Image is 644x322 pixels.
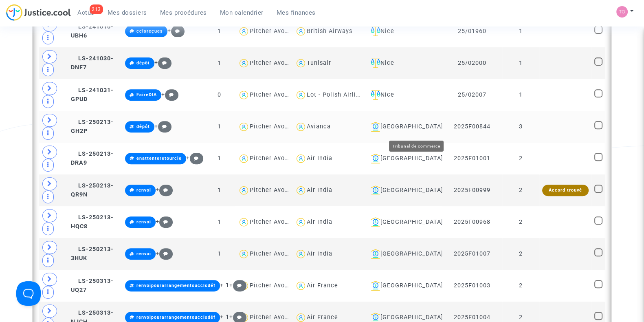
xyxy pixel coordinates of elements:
div: [GEOGRAPHIC_DATA] [367,154,439,163]
td: 2025F01003 [442,270,502,302]
div: Nice [367,26,439,36]
img: icon-user.svg [238,216,250,228]
td: 25/01960 [442,15,502,47]
span: renvoipourarrangementoucclsdéf [136,283,215,288]
div: Tunisair [307,60,331,66]
img: icon-faciliter-sm.svg [371,90,380,100]
div: Air France [307,282,338,289]
a: Mes dossiers [101,7,154,19]
img: icon-user.svg [238,185,250,196]
div: Nice [367,58,439,68]
span: Mes procédures [160,9,207,16]
span: Mes dossiers [108,9,147,16]
img: icon-user.svg [238,248,250,260]
img: icon-user.svg [295,216,307,228]
td: 1 [204,47,235,79]
div: Pitcher Avocat [250,250,295,257]
td: 0 [204,79,235,111]
span: LS-241010-UBH6 [71,23,114,39]
img: icon-user.svg [295,153,307,165]
img: icon-user.svg [238,89,250,101]
span: cclsreçues [136,29,163,34]
span: Actus [77,9,95,16]
div: Pitcher Avocat [250,91,295,98]
td: 2 [502,143,539,174]
td: 2025F00999 [442,174,502,206]
span: + [154,123,172,130]
td: 1 [204,174,235,206]
span: + [167,27,185,34]
td: 2 [502,174,539,206]
td: 2025F01001 [442,143,502,174]
a: Mon calendrier [213,7,270,19]
img: icon-user.svg [238,26,250,37]
td: 3 [502,111,539,143]
span: renvoi [136,251,151,256]
span: + [186,154,204,161]
span: Mes finances [277,9,316,16]
div: [GEOGRAPHIC_DATA] [367,281,439,291]
div: Pitcher Avocat [250,28,295,35]
div: Air France [307,314,338,321]
div: Pitcher Avocat [250,155,295,162]
img: icon-banque.svg [371,154,380,163]
div: Pitcher Avocat [250,218,295,225]
span: + [156,186,173,193]
div: Pitcher Avocat [250,123,295,130]
span: renvoi [136,187,151,193]
span: + [156,250,173,257]
span: + 1 [220,282,229,289]
div: Nice [367,90,439,100]
span: renvoipourarrangementoucclsdéf [136,315,215,320]
span: + [156,218,173,225]
span: LS-250213-3HUK [71,246,114,262]
span: LS-241031-GPUD [71,87,114,103]
img: icon-faciliter-sm.svg [371,26,380,36]
span: LS-241030-DNF7 [71,55,114,71]
span: + [161,91,179,98]
span: LS-250313-UQ27 [71,278,114,293]
img: icon-user.svg [238,280,250,292]
span: dépôt [136,60,150,66]
div: Pitcher Avocat [250,314,295,321]
td: 2025F00844 [442,111,502,143]
img: icon-banque.svg [371,281,380,291]
img: icon-user.svg [238,57,250,69]
div: Air India [307,218,332,225]
td: 1 [502,15,539,47]
iframe: Help Scout Beacon - Open [16,281,41,306]
a: 213Actus [71,7,101,19]
img: icon-user.svg [295,248,307,260]
span: LS-250213-QR9N [71,182,114,198]
img: icon-user.svg [295,121,307,133]
img: icon-user.svg [238,121,250,133]
span: renvoi [136,219,151,225]
td: 2 [502,206,539,238]
div: British Airways [307,28,352,35]
div: Pitcher Avocat [250,282,295,289]
td: 1 [204,206,235,238]
div: Lot - Polish Airlines [307,91,367,98]
span: LS-250213-HQC8 [71,214,114,230]
span: + 1 [220,313,229,320]
img: icon-user.svg [238,153,250,165]
div: Air India [307,155,332,162]
img: jc-logo.svg [6,4,71,21]
td: 1 [204,111,235,143]
span: + [229,282,247,289]
img: fe1f3729a2b880d5091b466bdc4f5af5 [616,6,628,18]
img: icon-faciliter-sm.svg [371,58,380,68]
td: 1 [204,270,235,302]
div: Air India [307,250,332,257]
span: LS-250213-DRA9 [71,150,114,166]
span: FaireDIA [136,92,157,97]
span: enattenteretourcie [136,156,182,161]
span: LS-250213-GH2P [71,119,114,135]
img: icon-user.svg [295,26,307,37]
img: icon-banque.svg [371,185,380,195]
td: 1 [502,47,539,79]
span: Mon calendrier [220,9,264,16]
a: Mes procédures [154,7,213,19]
td: 25/02000 [442,47,502,79]
td: 2 [502,270,539,302]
